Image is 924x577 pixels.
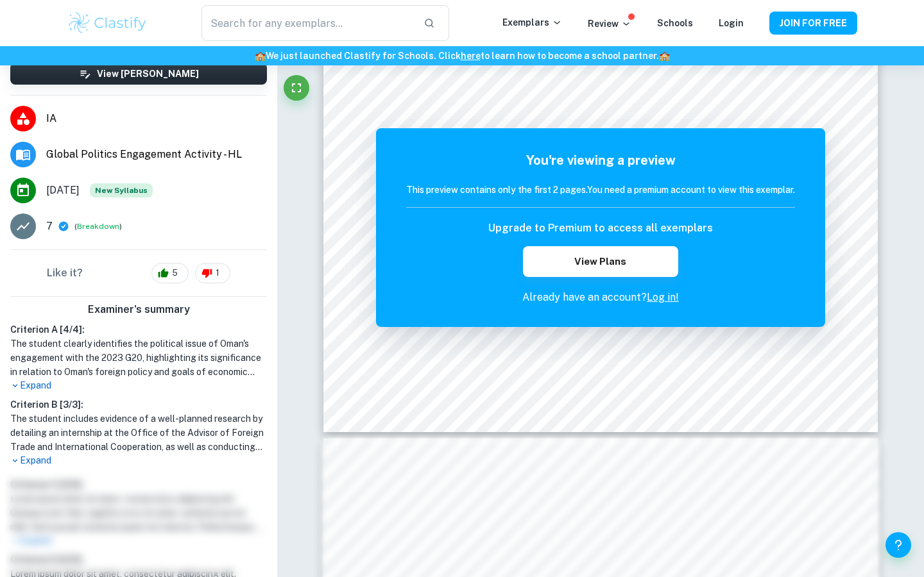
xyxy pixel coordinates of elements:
p: Exemplars [502,15,562,29]
h6: We just launched Clastify for Schools. Click to learn how to become a school partner. [3,49,921,63]
h1: The student includes evidence of a well-planned research by detailing an internship at the Office... [10,412,267,454]
p: Expand [10,379,267,392]
span: 🏫 [659,51,670,61]
h6: Upgrade to Premium to access all exemplars [488,221,713,236]
a: Log in! [647,291,679,303]
h6: Criterion B [ 3 / 3 ]: [10,397,267,412]
img: Clastify logo [67,10,148,36]
span: 🏫 [255,51,266,61]
span: New Syllabus [90,183,153,197]
span: [DATE] [46,183,80,198]
p: Expand [10,454,267,467]
button: JOIN FOR FREE [769,12,857,35]
span: 1 [209,267,227,280]
input: Search for any exemplars... [201,5,413,41]
h6: View [PERSON_NAME] [97,67,199,81]
button: Breakdown [77,221,119,232]
a: Schools [657,18,693,28]
h1: The student clearly identifies the political issue of Oman's engagement with the 2023 G20, highli... [10,337,267,379]
h6: This preview contains only the first 2 pages. You need a premium account to view this exemplar. [406,183,795,197]
a: Login [719,18,744,28]
p: 7 [46,219,53,234]
button: Help and Feedback [886,532,911,558]
a: here [461,51,481,61]
h6: Like it? [47,265,83,281]
div: 5 [151,263,189,283]
h5: You're viewing a preview [406,151,795,170]
h6: Criterion A [ 4 / 4 ]: [10,322,267,337]
button: View Plans [523,246,678,277]
span: ( ) [74,221,122,233]
button: View [PERSON_NAME] [10,63,267,85]
p: Already have an account? [406,290,795,305]
button: Fullscreen [284,75,309,101]
p: Review [588,17,631,31]
h6: Examiner's summary [5,302,272,317]
div: 1 [195,263,230,283]
span: 5 [165,267,185,280]
span: IA [46,111,267,126]
span: Global Politics Engagement Activity - HL [46,147,267,162]
div: Starting from the May 2026 session, the Global Politics Engagement Activity requirements have cha... [90,183,153,197]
